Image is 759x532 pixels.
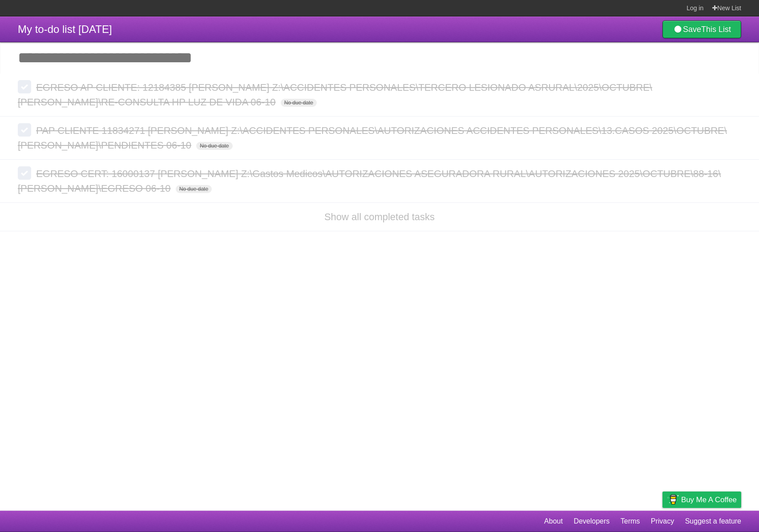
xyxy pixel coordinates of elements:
[18,23,112,35] span: My to-do list [DATE]
[18,125,727,151] span: PAP CLIENTE 11834271 [PERSON_NAME] Z:\ACCIDENTES PERSONALES\AUTORIZACIONES ACCIDENTES PERSONALES\...
[573,513,610,530] a: Developers
[18,82,652,108] span: EGRESO AP CLIENTE: 12184385 [PERSON_NAME] Z:\ACCIDENTES PERSONALES\TERCERO LESIONADO ASRURAL\2025...
[662,492,741,508] a: Buy me a coffee
[685,513,741,530] a: Suggest a feature
[544,513,563,530] a: About
[196,142,232,150] span: No due date
[18,123,31,137] label: Done
[18,168,721,194] span: EGRESO CERT: 16000137 [PERSON_NAME] Z:\Gastos Medicos\AUTORIZACIONES ASEGURADORA RURAL\AUTORIZACI...
[662,20,741,38] a: SaveThis List
[701,25,731,34] b: This List
[281,99,317,107] span: No due date
[621,513,640,530] a: Terms
[324,211,435,222] a: Show all completed tasks
[18,166,31,180] label: Done
[651,513,674,530] a: Privacy
[681,492,737,508] span: Buy me a coffee
[667,492,679,507] img: Buy me a coffee
[18,80,31,93] label: Done
[176,185,212,193] span: No due date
